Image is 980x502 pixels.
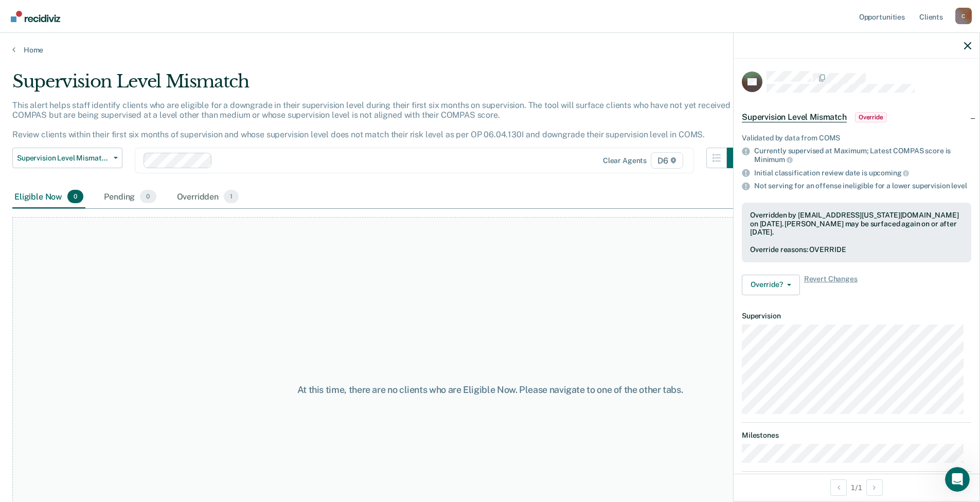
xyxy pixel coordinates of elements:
div: Initial classification review date is [754,168,971,177]
img: Recidiviz [11,11,60,22]
button: Profile dropdown button [955,8,972,24]
span: Override [855,112,887,122]
span: Supervision Level Mismatch [742,112,847,122]
div: Pending [102,186,158,208]
div: Supervision Level Mismatch [12,71,747,100]
div: At this time, there are no clients who are Eligible Now. Please navigate to one of the other tabs. [252,384,729,396]
span: Supervision Level Mismatch [17,154,110,163]
a: Home [12,45,968,55]
div: Validated by data from COMS [742,134,971,142]
span: upcoming [869,169,910,177]
span: level [951,182,967,190]
dt: Supervision [742,312,971,320]
div: 1 / 1 [734,474,979,501]
div: Not serving for an offense ineligible for a lower supervision [754,182,971,190]
div: Clear agents [603,156,647,165]
span: 0 [67,190,83,203]
iframe: Intercom live chat [945,467,970,492]
p: This alert helps staff identify clients who are eligible for a downgrade in their supervision lev... [12,100,737,140]
dt: Milestones [742,431,971,440]
span: Minimum [754,155,793,164]
button: Previous Opportunity [830,479,847,496]
div: Overridden [175,186,241,208]
span: Revert Changes [804,275,858,295]
span: 1 [224,190,239,203]
div: Overridden by [EMAIL_ADDRESS][US_STATE][DOMAIN_NAME] on [DATE]. [PERSON_NAME] may be surfaced aga... [750,211,963,237]
div: Override reasons: OVERRIDE [750,245,963,254]
span: D6 [651,152,683,169]
div: Currently supervised at Maximum; Latest COMPAS score is [754,147,971,164]
button: Override? [742,275,800,295]
button: Next Opportunity [866,479,883,496]
div: C [955,8,972,24]
div: Supervision Level MismatchOverride [734,101,979,134]
span: 0 [140,190,156,203]
div: Eligible Now [12,186,85,208]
